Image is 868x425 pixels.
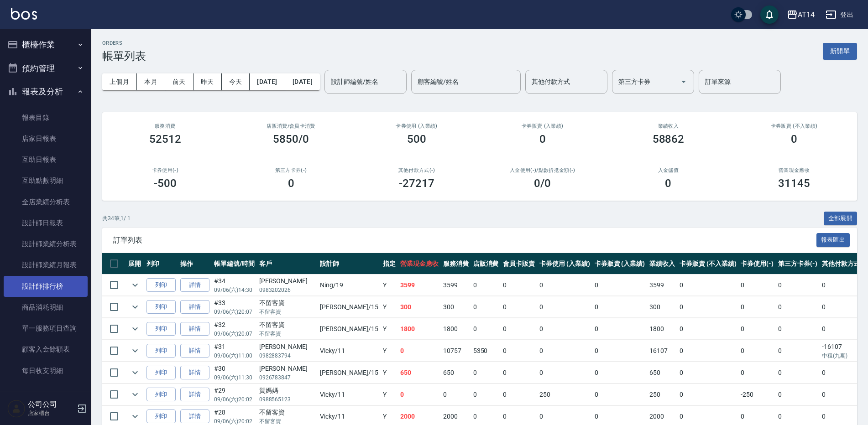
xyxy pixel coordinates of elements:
th: 客戶 [257,253,318,275]
td: 0 [501,318,537,340]
td: 0 [471,362,501,384]
td: 0 [592,384,648,405]
td: 1800 [441,318,471,340]
button: 列印 [146,322,176,336]
h2: 業績收入 [617,123,721,129]
td: 0 [592,340,648,362]
a: 詳情 [180,409,209,424]
button: expand row [128,278,142,292]
h2: 卡券使用 (入業績) [365,123,469,129]
h5: 公司公司 [28,400,74,409]
td: 0 [501,362,537,384]
th: 指定 [381,253,398,275]
button: 列印 [146,278,176,292]
p: 09/06 (六) 20:07 [214,330,255,338]
td: 300 [398,296,441,318]
a: 互助日報表 [4,149,88,170]
p: 不留客資 [259,330,315,338]
td: 0 [501,384,537,405]
td: 1800 [398,318,441,340]
button: 今天 [222,73,250,90]
td: 3599 [441,275,471,296]
td: 16107 [647,340,677,362]
td: [PERSON_NAME] /15 [318,362,381,384]
a: 報表匯出 [816,235,850,244]
td: 0 [738,296,776,318]
div: [PERSON_NAME] [259,276,315,286]
a: 詳情 [180,322,209,336]
button: Open [676,74,691,89]
img: Person [7,399,26,418]
button: expand row [128,366,142,379]
th: 第三方卡券(-) [776,253,820,275]
h2: 店販消費 /會員卡消費 [239,123,343,129]
p: 0988565123 [259,395,315,404]
th: 卡券使用(-) [738,253,776,275]
a: 詳情 [180,344,209,358]
div: AT14 [798,9,815,21]
p: 0983202026 [259,286,315,294]
h3: 31145 [778,177,810,190]
button: save [760,5,779,24]
td: 0 [677,340,738,362]
h3: 0 [665,177,671,190]
h3: -500 [154,177,177,190]
a: 設計師排行榜 [4,276,88,297]
a: 全店業績分析表 [4,192,88,212]
h3: 0 [288,177,294,190]
td: #34 [212,275,257,296]
td: 0 [677,275,738,296]
th: 帳單編號/時間 [212,253,257,275]
td: 250 [647,384,677,405]
a: 顧客入金餘額表 [4,339,88,360]
p: 0926783847 [259,373,315,382]
td: 0 [776,362,820,384]
td: 0 [398,340,441,362]
td: 0 [592,275,648,296]
button: expand row [128,409,142,423]
h2: 入金使用(-) /點數折抵金額(-) [491,167,595,173]
td: 0 [471,384,501,405]
p: 0982883794 [259,352,315,360]
h3: 0 [539,133,546,145]
a: 詳情 [180,388,209,402]
p: 共 34 筆, 1 / 1 [102,214,131,223]
td: 0 [471,275,501,296]
td: 300 [441,296,471,318]
h3: 帳單列表 [102,50,146,62]
th: 設計師 [318,253,381,275]
td: [PERSON_NAME] /15 [318,318,381,340]
div: [PERSON_NAME] [259,342,315,352]
td: 0 [398,384,441,405]
a: 詳情 [180,278,209,292]
td: 0 [441,384,471,405]
td: 5350 [471,340,501,362]
td: 300 [647,296,677,318]
h2: 第三方卡券(-) [239,167,343,173]
button: AT14 [783,5,818,24]
button: 報表及分析 [4,80,88,104]
td: #31 [212,340,257,362]
a: 報表目錄 [4,107,88,128]
td: #30 [212,362,257,384]
button: 報表匯出 [816,233,850,247]
td: 0 [537,275,592,296]
td: 0 [738,340,776,362]
td: 0 [592,318,648,340]
div: [PERSON_NAME] [259,364,315,373]
td: 0 [677,384,738,405]
h3: 52512 [149,133,181,145]
td: 650 [398,362,441,384]
th: 展開 [126,253,144,275]
td: 650 [647,362,677,384]
p: 09/06 (六) 20:02 [214,395,255,404]
td: 0 [738,318,776,340]
button: expand row [128,322,142,336]
h3: 500 [407,133,426,145]
a: 新開單 [823,47,857,55]
h3: 5850/0 [273,133,309,145]
td: Vicky /11 [318,340,381,362]
a: 單一服務項目查詢 [4,318,88,339]
td: Y [381,384,398,405]
td: #32 [212,318,257,340]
